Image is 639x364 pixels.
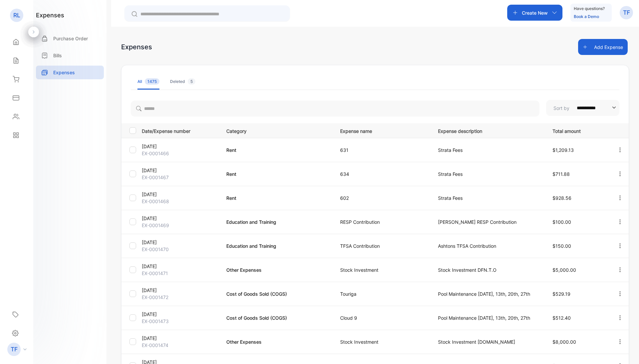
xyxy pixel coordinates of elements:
[226,314,326,321] p: Cost of Goods Sold (COGS)
[438,242,539,249] p: Ashtons TFSA Contribution
[142,167,218,174] p: [DATE]
[552,291,570,297] span: $529.19
[552,147,574,153] span: $1,209.13
[142,318,218,325] p: EX-0001473
[438,147,539,154] p: Strata Fees
[226,242,326,249] p: Education and Training
[552,315,571,321] span: $512.40
[553,105,569,112] p: Sort by
[36,32,104,45] a: Purchase Order
[522,9,548,16] p: Create New
[552,267,576,273] span: $5,000.00
[438,290,539,297] p: Pool Maintenance [DATE], 13th, 20th, 27th
[145,78,159,85] span: 1475
[142,174,218,181] p: EX-0001467
[340,126,424,135] p: Expense name
[438,266,539,273] p: Stock Investment DFN.T.O
[142,294,218,301] p: EX-0001472
[13,11,20,20] p: RL
[142,335,218,342] p: [DATE]
[226,338,326,345] p: Other Expenses
[142,222,218,229] p: EX-0001469
[438,126,539,135] p: Expense description
[552,171,570,177] span: $711.88
[142,143,218,150] p: [DATE]
[340,338,424,345] p: Stock Investment
[53,69,75,76] p: Expenses
[226,171,326,178] p: Rent
[552,339,576,345] span: $8,000.00
[340,266,424,273] p: Stock Investment
[142,150,218,157] p: EX-0001466
[53,35,88,42] p: Purchase Order
[226,126,326,135] p: Category
[438,194,539,201] p: Strata Fees
[11,345,18,354] p: TF
[438,314,539,321] p: Pool Maintenance [DATE], 13th, 20th, 27th
[438,338,539,345] p: Stock Investment [DOMAIN_NAME]
[340,290,424,297] p: Touriga
[620,5,633,21] button: TF
[340,147,424,154] p: 631
[340,171,424,178] p: 634
[574,14,599,19] a: Book a Demo
[36,11,64,20] h1: expenses
[340,194,424,201] p: 602
[340,242,424,249] p: TFSA Contribution
[142,263,218,270] p: [DATE]
[142,191,218,198] p: [DATE]
[552,219,571,225] span: $100.00
[552,195,571,201] span: $928.56
[578,39,628,55] button: Add Expense
[142,311,218,318] p: [DATE]
[546,100,619,116] button: Sort by
[36,49,104,62] a: Bills
[121,42,152,52] div: Expenses
[36,66,104,79] a: Expenses
[142,246,218,253] p: EX-0001470
[226,147,326,154] p: Rent
[507,5,562,21] button: Create New
[552,126,603,135] p: Total amount
[53,52,62,59] p: Bills
[438,218,539,225] p: [PERSON_NAME] RESP Contribution
[574,5,605,12] p: Have questions?
[137,79,159,85] div: All
[142,342,218,349] p: EX-0001474
[438,171,539,178] p: Strata Fees
[142,287,218,294] p: [DATE]
[170,79,195,85] div: Deleted
[340,218,424,225] p: RESP Contribution
[142,239,218,246] p: [DATE]
[188,78,195,85] span: 5
[142,215,218,222] p: [DATE]
[623,8,630,17] p: TF
[226,266,326,273] p: Other Expenses
[340,314,424,321] p: Cloud 9
[226,290,326,297] p: Cost of Goods Sold (COGS)
[226,218,326,225] p: Education and Training
[142,198,218,205] p: EX-0001468
[142,270,218,277] p: EX-0001471
[226,194,326,201] p: Rent
[552,243,571,249] span: $150.00
[142,126,218,135] p: Date/Expense number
